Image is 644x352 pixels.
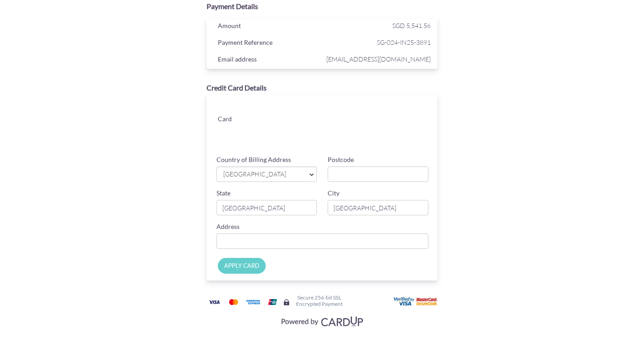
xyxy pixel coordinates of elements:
[218,258,266,274] input: APPLY CARD
[283,299,290,306] img: Secure lock
[394,297,439,307] img: User card
[216,155,291,164] label: Country of Billing Address
[211,113,268,127] div: Card
[207,83,438,93] div: Credit Card Details
[225,296,243,308] img: Mastercard
[274,104,429,120] iframe: Secure card number input frame
[328,189,339,198] label: City
[216,222,240,231] label: Address
[216,189,230,198] label: State
[392,22,431,29] span: SGD 5,541.56
[207,1,438,12] div: Payment Details
[274,124,351,140] iframe: Secure card expiration date input frame
[296,295,343,306] h6: Secure 256-bit SSL Encrypted Payment
[328,155,354,164] label: Postcode
[222,170,302,179] span: [GEOGRAPHIC_DATA]
[324,53,431,65] span: [EMAIL_ADDRESS][DOMAIN_NAME]
[205,296,223,308] img: Visa
[211,20,324,33] div: Amount
[244,296,262,308] img: American Express
[277,313,367,329] img: Visa, Mastercard
[324,37,431,48] span: SG-024-IN25-3891
[211,53,324,67] div: Email address
[353,124,429,140] iframe: Secure card security code input frame
[263,296,282,308] img: Union Pay
[211,37,324,50] div: Payment Reference
[216,166,317,182] a: [GEOGRAPHIC_DATA]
